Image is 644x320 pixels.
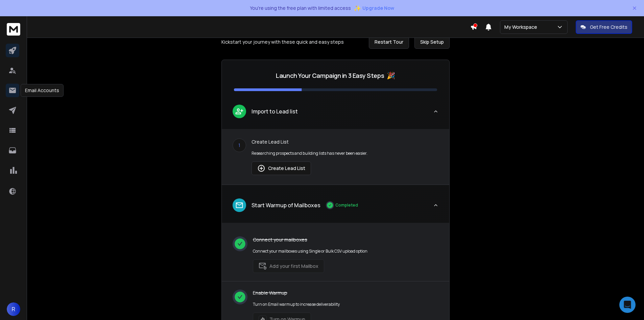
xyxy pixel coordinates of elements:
span: ✨ [354,3,361,13]
p: Get Free Credits [590,24,627,30]
p: Launch Your Campaign in 3 Easy Steps [276,71,384,80]
button: Get Free Credits [576,20,632,34]
p: You're using the free plan with limited access [250,5,351,12]
button: Restart Tour [369,35,409,49]
span: Upgrade Now [362,5,394,12]
span: Skip Setup [420,39,444,45]
div: leadImport to Lead list [222,129,449,185]
div: Open Intercom Messenger [619,297,636,313]
button: R [7,302,20,316]
div: Email Accounts [21,84,64,97]
p: Enable Warmup [253,290,340,296]
p: Import to Lead list [252,107,298,115]
p: My Workspace [504,24,540,30]
p: Connect your mailboxes [253,236,367,243]
img: lead [235,107,244,115]
p: Start Warmup of Mailboxes [252,201,320,209]
span: 🎉 [387,71,395,80]
button: Skip Setup [414,35,450,49]
button: Create Lead List [252,162,311,175]
p: Kickstart your journey with these quick and easy steps [221,39,344,45]
div: 1 [233,138,246,152]
p: Researching prospects and building lists has never been easier. [252,151,438,156]
p: Turn on Email warmup to increase deliverability [253,302,340,307]
button: ✨Upgrade Now [354,1,394,15]
button: leadImport to Lead list [222,99,449,129]
p: Completed [335,202,358,208]
img: lead [257,164,265,172]
img: lead [235,201,244,210]
button: leadStart Warmup of MailboxesCompleted [222,193,449,223]
p: Create Lead List [252,138,438,145]
p: Connect your mailboxes using Single or Bulk CSV upload option [253,249,367,254]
